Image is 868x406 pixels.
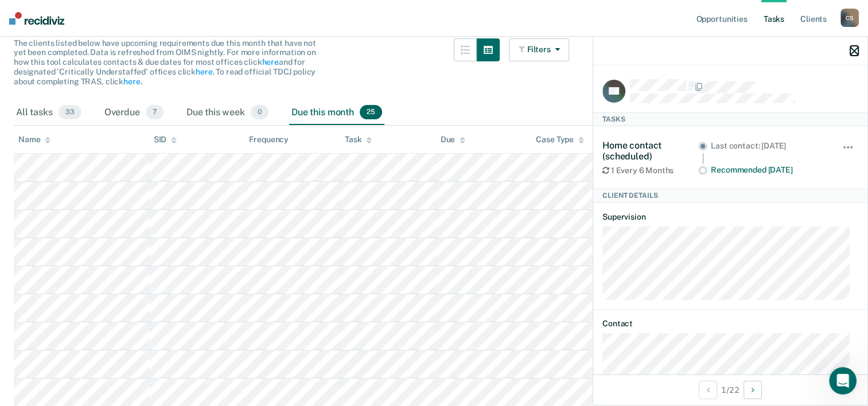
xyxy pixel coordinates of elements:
[593,374,867,405] div: 1 / 22
[602,319,858,329] dt: Contact
[602,140,698,162] div: Home contact (scheduled)
[9,12,64,25] img: Recidiviz
[123,77,140,86] a: here
[536,135,584,145] div: Case Type
[249,135,289,145] div: Frequency
[593,112,867,126] div: Tasks
[289,100,384,126] div: Due this month
[18,135,50,145] div: Name
[146,105,164,120] span: 7
[744,381,762,399] button: Next Client
[14,38,316,86] span: The clients listed below have upcoming requirements due this month that have not yet been complet...
[441,135,466,145] div: Due
[699,381,717,399] button: Previous Client
[262,57,278,67] a: here
[102,100,166,126] div: Overdue
[345,135,372,145] div: Task
[593,189,867,202] div: Client Details
[829,367,857,395] iframe: Intercom live chat
[840,9,859,27] div: C S
[711,141,826,151] div: Last contact: [DATE]
[59,105,81,120] span: 33
[14,100,84,126] div: All tasks
[602,166,698,175] div: 1 Every 6 Months
[154,135,177,145] div: SID
[602,212,858,222] dt: Supervision
[509,38,570,61] button: Filters
[251,105,268,120] span: 0
[711,165,826,175] div: Recommended [DATE]
[184,100,271,126] div: Due this week
[196,67,212,76] a: here
[360,105,382,120] span: 25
